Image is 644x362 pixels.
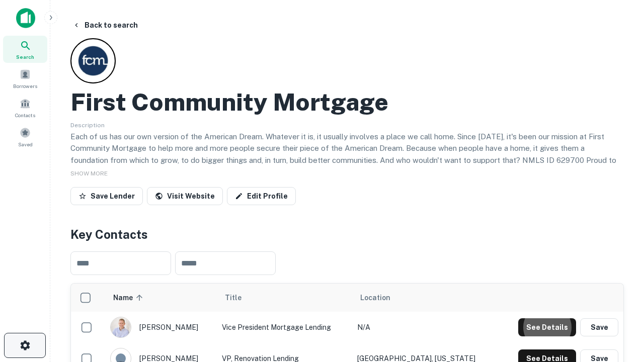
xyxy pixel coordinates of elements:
[580,318,618,336] button: Save
[227,187,296,205] a: Edit Profile
[16,53,34,61] span: Search
[352,284,498,312] th: Location
[70,131,624,178] p: Each of us has our own version of the American Dream. Whatever it is, it usually involves a place...
[70,170,108,177] span: SHOW MORE
[217,312,352,343] td: Vice President Mortgage Lending
[3,123,47,150] a: Saved
[352,312,498,343] td: N/A
[360,292,390,304] span: Location
[68,16,142,34] button: Back to search
[18,140,33,148] span: Saved
[70,225,624,243] h4: Key Contacts
[15,111,35,119] span: Contacts
[3,94,47,121] a: Contacts
[70,87,388,117] h2: First Community Mortgage
[13,82,37,90] span: Borrowers
[105,284,217,312] th: Name
[111,317,131,337] img: 1520878720083
[147,187,223,205] a: Visit Website
[518,318,576,336] button: See Details
[3,36,47,63] a: Search
[217,284,352,312] th: Title
[594,282,644,330] iframe: Chat Widget
[3,65,47,92] a: Borrowers
[70,187,143,205] button: Save Lender
[113,292,146,304] span: Name
[70,122,105,129] span: Description
[16,8,35,28] img: capitalize-icon.png
[225,292,255,304] span: Title
[110,317,212,338] div: [PERSON_NAME]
